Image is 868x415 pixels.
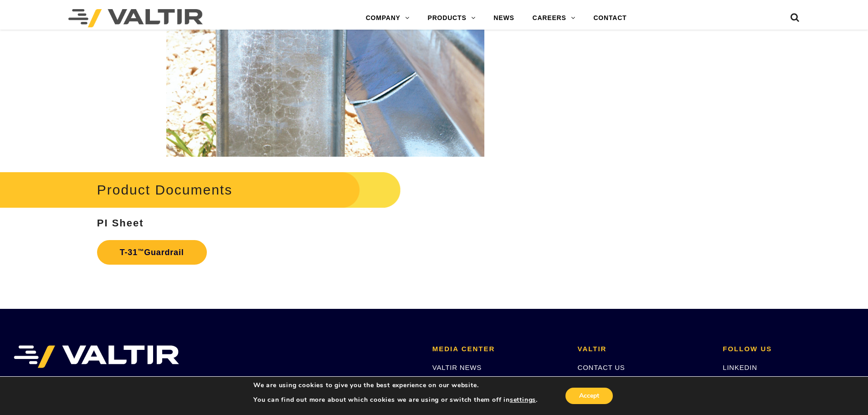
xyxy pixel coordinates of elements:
p: We are using cookies to give you the best experience on our website. [253,381,538,389]
img: Valtir [68,9,203,27]
p: You can find out more about which cookies we are using or switch them off in . [253,396,538,404]
sup: ™ [138,248,144,255]
a: CAREERS [524,9,585,27]
img: VALTIR [14,345,179,368]
h2: MEDIA CENTER [432,345,564,353]
button: settings [510,396,536,404]
button: Accept [565,388,613,404]
h2: VALTIR [578,345,709,353]
a: T-31™Guardrail [97,240,207,265]
a: CONTACT [584,9,636,27]
a: NEWS [484,9,523,27]
a: LINKEDIN [723,364,757,371]
a: COMPANY [357,9,419,27]
strong: PI Sheet [97,217,144,229]
a: VALTIR NEWS [432,364,482,371]
h2: FOLLOW US [723,345,854,353]
a: CONTACT US [578,364,625,371]
a: PRODUCTS [419,9,485,27]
